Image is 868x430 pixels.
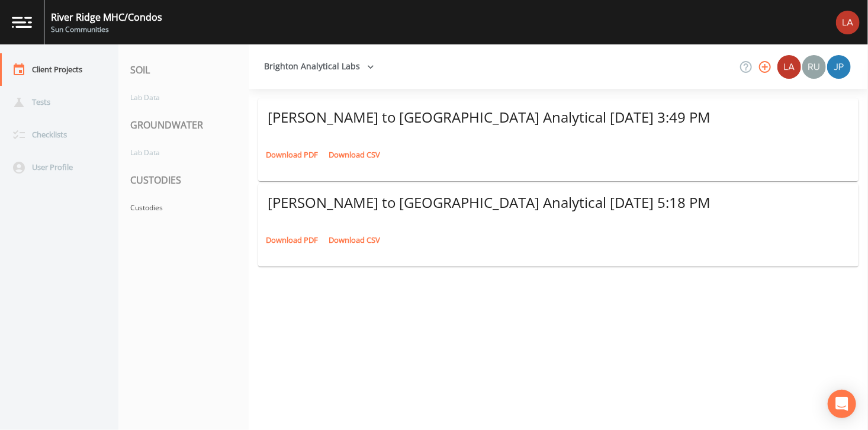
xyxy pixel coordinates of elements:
div: Brighton Analytical [777,55,802,79]
img: bd2ccfa184a129701e0c260bc3a09f9b [777,55,801,79]
div: Russell Schindler [802,55,827,79]
img: bd2ccfa184a129701e0c260bc3a09f9b [836,11,860,34]
img: 41241ef155101aa6d92a04480b0d0000 [827,55,851,79]
a: Download PDF [263,146,321,164]
a: Custodies [118,197,237,219]
a: Download CSV [326,146,383,164]
div: [PERSON_NAME] to [GEOGRAPHIC_DATA] Analytical [DATE] 3:49 PM [268,108,849,127]
div: Open Intercom Messenger [828,390,856,418]
div: Joshua gere Paul [827,55,851,79]
div: CUSTODIES [118,163,249,197]
div: GROUNDWATER [118,108,249,142]
a: Lab Data [118,86,237,108]
div: River Ridge MHC/Condos [51,10,162,24]
a: Download CSV [326,231,383,249]
div: SOIL [118,53,249,86]
button: Brighton Analytical Labs [259,56,379,78]
img: a5c06d64ce99e847b6841ccd0307af82 [802,55,826,79]
div: Sun Communities [51,24,162,35]
div: [PERSON_NAME] to [GEOGRAPHIC_DATA] Analytical [DATE] 5:18 PM [268,193,849,212]
a: Lab Data [118,142,237,163]
img: logo [12,17,32,28]
a: Download PDF [263,231,321,249]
